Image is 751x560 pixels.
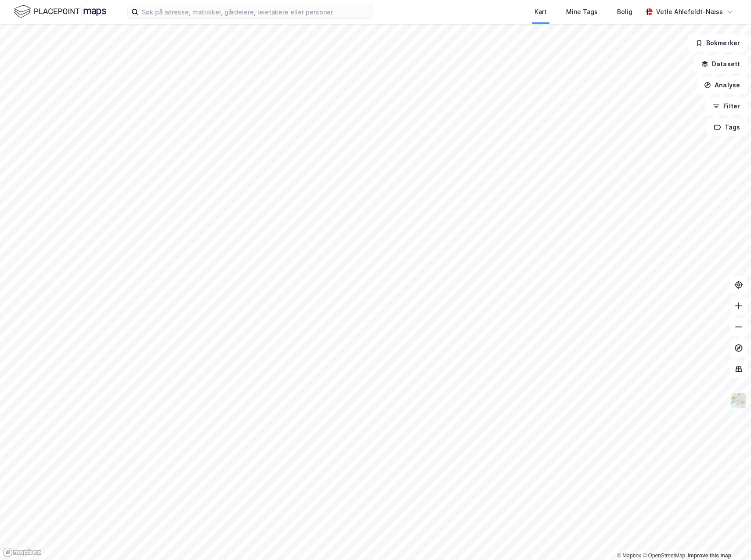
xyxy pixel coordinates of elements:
[534,7,547,17] div: Kart
[705,97,747,115] button: Filter
[688,553,731,559] a: Improve this map
[730,392,747,409] img: Z
[688,34,747,52] button: Bokmerker
[617,7,632,17] div: Bolig
[643,553,685,559] a: OpenStreetMap
[617,553,641,559] a: Mapbox
[138,5,373,18] input: Søk på adresse, matrikkel, gårdeiere, leietakere eller personer
[707,118,747,136] button: Tags
[707,518,751,560] iframe: Chat Widget
[707,518,751,560] div: Kontrollprogram for chat
[566,7,598,17] div: Mine Tags
[697,76,747,94] button: Analyse
[3,547,41,557] a: Mapbox homepage
[694,55,747,73] button: Datasett
[14,4,106,19] img: logo.f888ab2527a4732fd821a326f86c7f29.svg
[656,7,723,17] div: Vetle Ahlefeldt-Næss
